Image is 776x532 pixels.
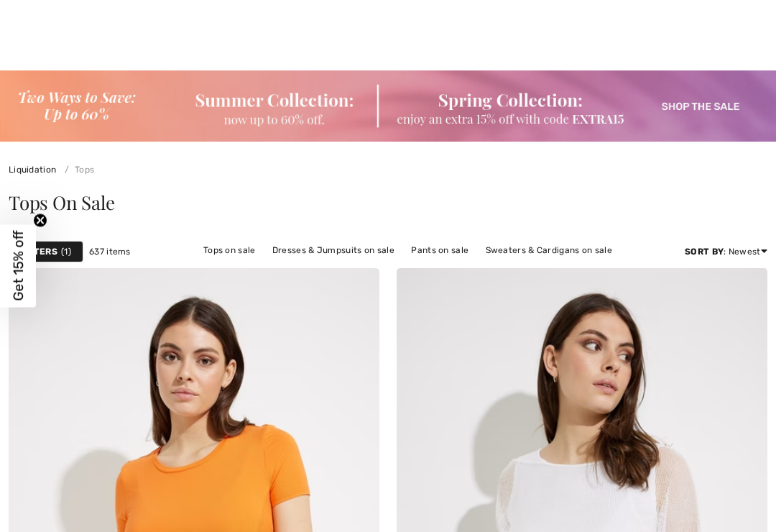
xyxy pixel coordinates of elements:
[685,245,767,258] div: : Newest
[89,245,131,258] span: 637 items
[262,260,386,278] a: Jackets & Blazers on sale
[404,241,476,260] a: Pants on sale
[21,245,57,258] strong: Filters
[196,241,263,260] a: Tops on sale
[9,190,114,215] span: Tops On Sale
[683,489,762,525] iframe: Opens a widget where you can find more information
[61,245,71,258] span: 1
[461,260,554,278] a: Outerwear on sale
[479,241,619,260] a: Sweaters & Cardigans on sale
[265,241,402,260] a: Dresses & Jumpsuits on sale
[59,165,95,175] a: Tops
[388,260,459,278] a: Skirts on sale
[10,231,27,301] span: Get 15% off
[9,165,56,175] a: Liquidation
[33,214,47,228] button: Close teaser
[685,247,724,257] strong: Sort By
